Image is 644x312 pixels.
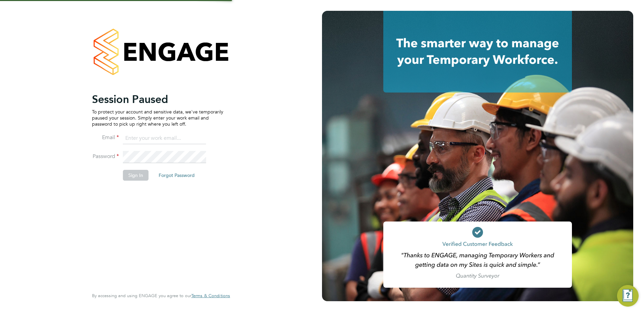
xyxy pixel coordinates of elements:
[123,170,149,181] button: Sign In
[153,170,200,181] button: Forgot Password
[92,153,119,160] label: Password
[191,293,230,298] a: Terms & Conditions
[92,134,119,141] label: Email
[92,93,223,106] h2: Session Paused
[123,132,206,145] input: Enter your work email...
[92,109,223,127] p: To protect your account and sensitive data, we've temporarily paused your session. Simply enter y...
[92,293,230,298] span: By accessing and using ENGAGE you agree to our
[617,285,639,307] button: Engage Resource Center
